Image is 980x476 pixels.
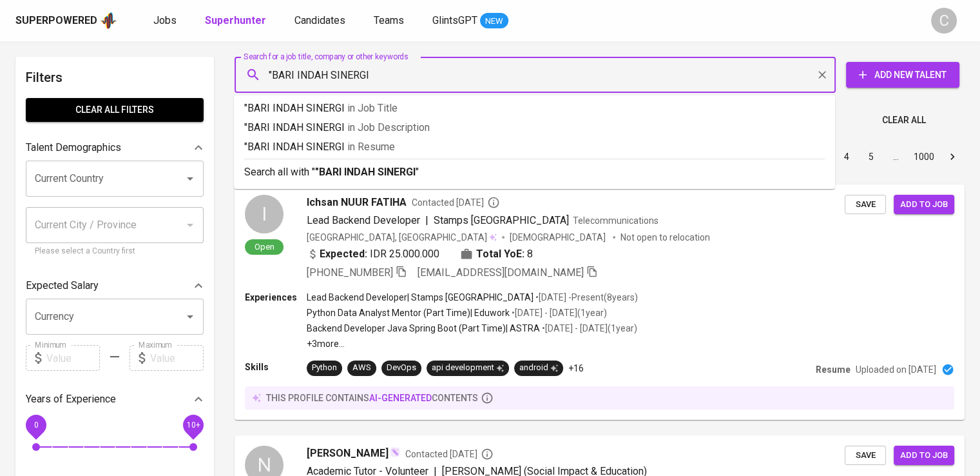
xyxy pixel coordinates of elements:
[885,150,906,163] div: …
[352,362,371,374] div: AWS
[412,196,500,209] span: Contacted [DATE]
[307,231,497,244] div: [GEOGRAPHIC_DATA], [GEOGRAPHIC_DATA]
[861,146,881,167] button: Go to page 5
[900,197,948,212] span: Add to job
[942,146,963,167] button: Go to next page
[846,62,959,88] button: Add New Talent
[851,197,879,212] span: Save
[244,101,825,116] p: "BARI INDAH SINERGI
[374,13,407,29] a: Teams
[150,345,204,371] input: Value
[181,308,199,326] button: Open
[307,291,533,304] p: Lead Backend Developer | Stamps [GEOGRAPHIC_DATA]
[26,67,204,88] h6: Filters
[205,13,269,29] a: Superhunter
[836,146,857,167] button: Go to page 4
[320,246,367,262] b: Expected:
[100,11,117,30] img: app logo
[736,146,965,167] nav: pagination navigation
[476,246,524,262] b: Total YoE:
[374,14,404,26] span: Teams
[153,13,179,29] a: Jobs
[15,14,97,28] div: Superpowered
[540,322,637,335] p: • [DATE] - [DATE] ( 1 year )
[480,15,508,28] span: NEW
[387,362,416,374] div: DevOps
[910,146,938,167] button: Go to page 1000
[249,241,280,252] span: Open
[347,102,398,114] span: in Job Title
[245,361,307,373] p: Skills
[620,231,710,244] p: Not open to relocation
[432,14,477,26] span: GlintsGPT
[568,362,584,375] p: +16
[26,278,99,293] p: Expected Salary
[856,67,949,83] span: Add New Talent
[26,386,204,412] div: Years of Experience
[851,448,879,463] span: Save
[307,195,407,210] span: Ichsan NUUR FATIHA
[432,13,508,29] a: GlintsGPT NEW
[312,362,337,374] div: Python
[244,164,825,180] p: Search all with " "
[307,214,420,226] span: Lead Backend Developer
[181,170,199,188] button: Open
[244,120,825,135] p: "BARI INDAH SINERGI
[573,215,658,226] span: Telecommunications
[26,273,204,299] div: Expected Salary
[347,141,395,153] span: in Resume
[294,14,345,26] span: Candidates
[813,66,831,84] button: Clear
[315,166,416,178] b: "BARI INDAH SINERGI
[307,446,389,461] span: [PERSON_NAME]
[244,139,825,155] p: "BARI INDAH SINERGI
[894,446,954,466] button: Add to job
[235,184,965,420] a: IOpenIchsan NUUR FATIHAContacted [DATE]Lead Backend Developer|Stamps [GEOGRAPHIC_DATA]Telecommuni...
[294,13,348,29] a: Candidates
[425,213,428,228] span: |
[15,11,117,30] a: Superpoweredapp logo
[510,306,607,319] p: • [DATE] - [DATE] ( 1 year )
[432,362,504,374] div: api development
[877,108,931,132] button: Clear All
[816,363,850,376] p: Resume
[434,214,569,226] span: Stamps [GEOGRAPHIC_DATA]
[405,448,494,461] span: Contacted [DATE]
[26,392,116,407] p: Years of Experience
[26,140,121,155] p: Talent Demographics
[26,135,204,161] div: Talent Demographics
[245,195,283,233] div: I
[533,291,638,304] p: • [DATE] - Present ( 8 years )
[527,246,533,262] span: 8
[46,345,100,371] input: Value
[347,121,430,134] span: in Job Description
[266,392,478,404] p: this profile contains contents
[205,14,266,26] b: Superhunter
[35,245,195,258] p: Please select a Country first
[36,102,193,118] span: Clear All filters
[307,246,439,262] div: IDR 25.000.000
[153,14,177,26] span: Jobs
[34,421,38,430] span: 0
[307,266,393,279] span: [PHONE_NUMBER]
[487,196,500,209] svg: By Batam recruiter
[418,266,584,279] span: [EMAIL_ADDRESS][DOMAIN_NAME]
[845,195,886,215] button: Save
[307,322,540,335] p: Backend Developer Java Spring Boot (Part Time) | ASTRA
[307,306,510,319] p: Python Data Analyst Mentor (Part Time) | Eduwork
[519,362,558,374] div: android
[845,446,886,466] button: Save
[369,393,432,403] span: AI-generated
[245,291,307,304] p: Experiences
[900,448,948,463] span: Add to job
[882,112,926,128] span: Clear All
[931,8,957,34] div: C
[307,337,638,350] p: +3 more ...
[390,447,400,457] img: magic_wand.svg
[481,448,494,461] svg: By Batam recruiter
[186,421,200,430] span: 10+
[856,363,936,376] p: Uploaded on [DATE]
[894,195,954,215] button: Add to job
[510,231,608,244] span: [DEMOGRAPHIC_DATA]
[26,98,204,122] button: Clear All filters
